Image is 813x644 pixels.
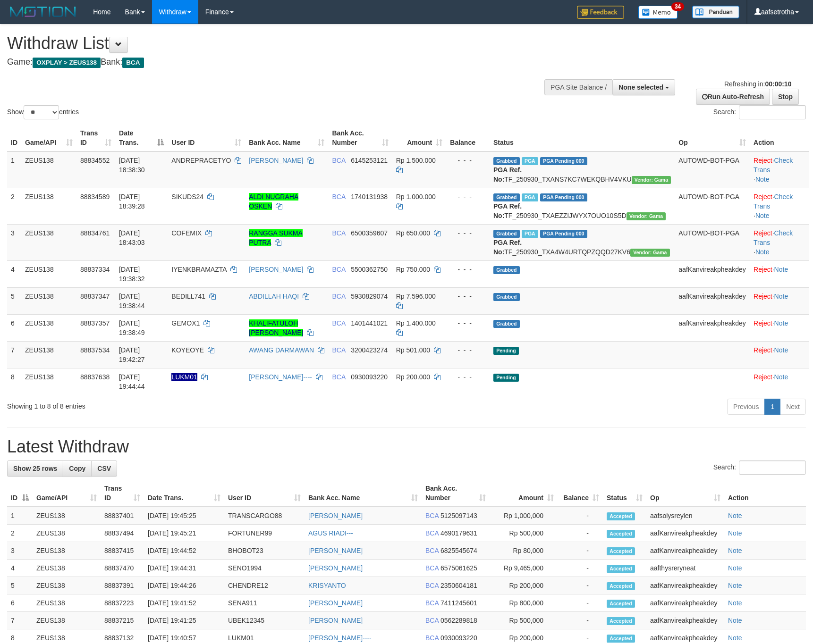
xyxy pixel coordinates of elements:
[646,560,724,577] td: aafthysreryneat
[7,224,21,260] td: 3
[522,157,538,165] span: Marked by aafsolysreylen
[750,368,809,395] td: ·
[440,599,477,607] span: Copy 7411245601 to clipboard
[91,460,117,477] a: CSV
[632,176,671,184] span: Vendor URL: https://trx31.1velocity.biz
[440,564,477,572] span: Copy 6575061625 to clipboard
[646,507,724,525] td: aafsolysreylen
[558,507,603,525] td: -
[754,229,793,246] a: Check Trans
[607,635,635,643] span: Accepted
[425,547,439,554] span: BCA
[21,151,76,188] td: ZEUS138
[171,266,226,273] span: IYENKBRAMAZTA
[171,229,202,237] span: COFEMIX
[396,157,436,164] span: Rp 1.500.000
[754,157,793,174] a: Check Trans
[558,525,603,542] td: -
[724,80,791,88] span: Refreshing in:
[493,157,520,165] span: Grabbed
[224,594,305,612] td: SENA911
[490,560,558,577] td: Rp 9,465,000
[80,319,110,327] span: 88837357
[249,373,312,381] a: [PERSON_NAME]----
[696,89,770,105] a: Run Auto-Refresh
[224,560,305,577] td: SENO1994
[440,512,477,519] span: Copy 5125097143 to clipboard
[755,248,770,256] a: Note
[80,157,110,164] span: 88834552
[224,480,305,507] th: User ID: activate to sort column ascending
[493,347,519,355] span: Pending
[144,612,224,629] td: [DATE] 19:41:25
[750,125,809,151] th: Action
[493,193,520,201] span: Grabbed
[308,564,363,572] a: [PERSON_NAME]
[450,192,486,201] div: - - -
[630,249,670,257] span: Vendor URL: https://trx31.1velocity.biz
[755,176,770,183] a: Note
[7,314,21,341] td: 6
[728,617,742,624] a: Note
[754,373,772,381] a: Reject
[308,547,363,554] a: [PERSON_NAME]
[728,582,742,589] a: Note
[33,560,101,577] td: ZEUS138
[396,293,436,300] span: Rp 7.596.000
[249,229,303,246] a: RANGGA SUKMA PUTRA
[607,565,635,573] span: Accepted
[308,634,372,642] a: [PERSON_NAME]----
[144,507,224,525] td: [DATE] 19:45:25
[450,318,486,328] div: - - -
[440,634,477,642] span: Copy 0930093220 to clipboard
[425,599,439,607] span: BCA
[249,193,298,210] a: ALDI NUGRAHA OSKEN
[522,230,538,238] span: Marked by aafsolysreylen
[328,125,392,151] th: Bank Acc. Number: activate to sort column ascending
[544,79,612,95] div: PGA Site Balance /
[490,480,558,507] th: Amount: activate to sort column ascending
[7,287,21,314] td: 5
[171,373,197,381] span: Nama rekening ada tanda titik/strip, harap diedit
[755,212,770,219] a: Note
[308,617,363,624] a: [PERSON_NAME]
[607,617,635,625] span: Accepted
[646,525,724,542] td: aafKanvireakpheakdey
[249,266,303,273] a: [PERSON_NAME]
[144,480,224,507] th: Date Trans.: activate to sort column ascending
[33,612,101,629] td: ZEUS138
[7,480,33,507] th: ID: activate to sort column descending
[396,193,436,201] span: Rp 1.000.000
[332,266,345,273] span: BCA
[224,577,305,594] td: CHENDRE12
[728,529,742,537] a: Note
[249,346,314,354] a: AWANG DARMAWAN
[774,266,788,273] a: Note
[63,460,92,477] a: Copy
[671,2,684,11] span: 34
[119,266,145,283] span: [DATE] 19:38:32
[7,542,33,560] td: 3
[7,437,806,456] h1: Latest Withdraw
[7,188,21,224] td: 2
[558,560,603,577] td: -
[396,266,430,273] span: Rp 750.000
[618,84,663,91] span: None selected
[540,230,587,238] span: PGA Pending
[739,460,806,475] input: Search:
[607,600,635,608] span: Accepted
[603,480,646,507] th: Status: activate to sort column ascending
[21,287,76,314] td: ZEUS138
[80,266,110,273] span: 88837334
[21,224,76,260] td: ZEUS138
[490,224,675,260] td: TF_250930_TXA4W4URTQPZQQD27KV6
[7,5,79,19] img: MOTION_logo.png
[522,193,538,201] span: Marked by aafsolysreylen
[558,612,603,629] td: -
[7,368,21,395] td: 8
[171,346,203,354] span: KOYEOYE
[493,166,522,183] b: PGA Ref. No:
[490,525,558,542] td: Rp 500,000
[80,373,110,381] span: 88837638
[607,512,635,520] span: Accepted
